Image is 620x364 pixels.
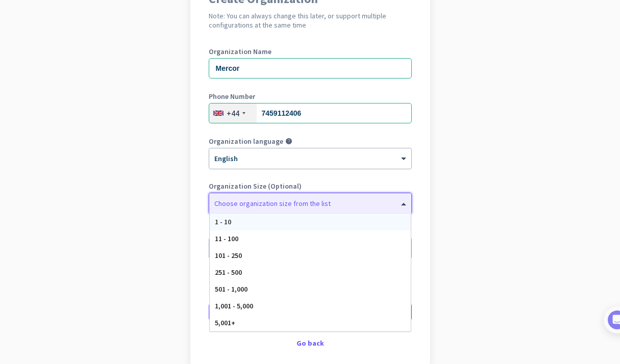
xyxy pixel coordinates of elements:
span: 251 - 500 [215,268,242,277]
input: 121 234 5678 [209,103,412,123]
span: 101 - 250 [215,251,242,260]
label: Phone Number [209,93,412,100]
div: Go back [209,340,412,347]
span: 11 - 100 [215,234,238,243]
input: What is the name of your organization? [209,58,412,79]
span: 5,001+ [215,318,235,327]
i: help [285,138,292,145]
span: 1 - 10 [215,217,231,226]
label: Organization Time Zone [209,227,412,235]
label: Organization language [209,138,283,145]
h2: Note: You can always change this later, or support multiple configurations at the same time [209,11,412,30]
span: 1,001 - 5,000 [215,301,253,310]
label: Organization Name [209,48,412,55]
div: +44 [227,108,239,118]
button: Create Organization [209,303,412,321]
label: Organization Size (Optional) [209,183,412,190]
span: 501 - 1,000 [215,284,247,294]
div: Options List [210,214,411,331]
